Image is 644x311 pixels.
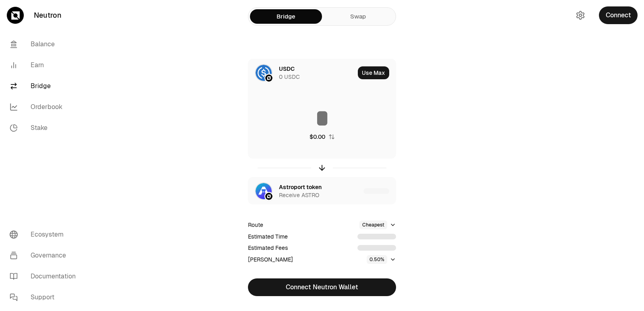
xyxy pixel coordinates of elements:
[367,255,396,264] button: 0.50%
[599,6,638,24] button: Connect
[265,193,272,200] img: Neutron Logo
[3,55,87,76] a: Earn
[3,34,87,55] a: Balance
[279,183,322,191] div: Astroport token
[248,244,288,252] div: Estimated Fees
[3,224,87,245] a: Ecosystem
[3,76,87,97] a: Bridge
[322,9,394,24] a: Swap
[3,287,87,308] a: Support
[3,266,87,287] a: Documentation
[256,183,272,199] img: ASTRO Logo
[3,97,87,117] a: Orderbook
[248,255,293,264] div: [PERSON_NAME]
[3,117,87,138] a: Stake
[359,220,387,229] div: Cheapest
[248,59,355,87] div: USDC LogoNeutron LogoUSDC0 USDC
[3,245,87,266] a: Governance
[248,177,360,205] div: ASTRO LogoNeutron LogoAstroport tokenReceive ASTRO
[310,133,325,141] div: $0.00
[250,9,322,24] a: Bridge
[256,65,272,81] img: USDC Logo
[279,73,300,81] div: 0 USDC
[359,220,396,229] button: Cheapest
[248,221,263,229] div: Route
[265,74,272,82] img: Neutron Logo
[279,191,319,199] div: Receive ASTRO
[279,65,295,73] div: USDC
[248,177,396,205] button: ASTRO LogoNeutron LogoAstroport tokenReceive ASTRO
[310,133,335,141] button: $0.00
[358,66,389,79] button: Use Max
[248,233,288,241] div: Estimated Time
[367,255,387,264] div: 0.50%
[248,278,396,296] button: Connect Neutron Wallet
